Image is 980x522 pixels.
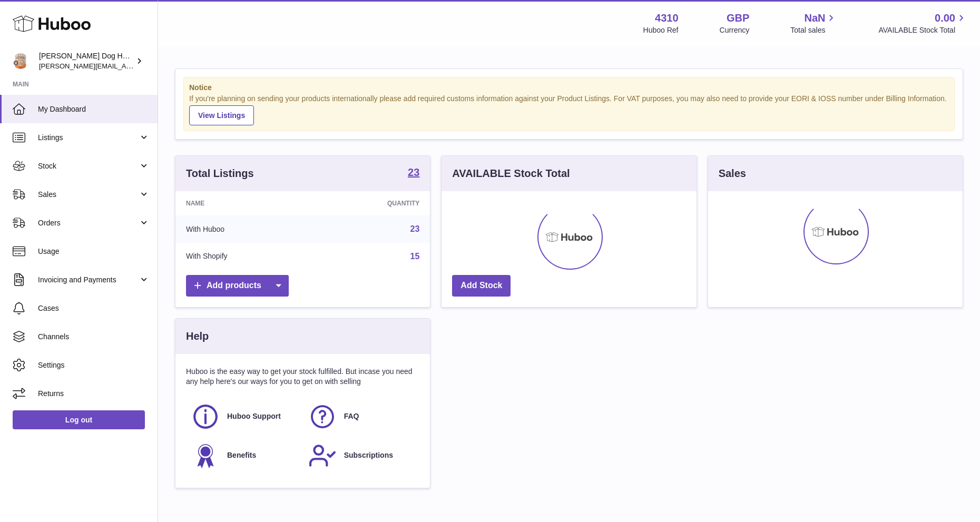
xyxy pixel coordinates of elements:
[727,11,749,25] strong: GBP
[189,105,254,125] a: View Listings
[344,411,359,421] span: FAQ
[38,218,139,228] span: Orders
[186,329,209,343] h3: Help
[13,410,145,429] a: Log out
[452,275,511,297] a: Add Stock
[39,51,134,71] div: [PERSON_NAME] Dog House
[38,275,139,285] span: Invoicing and Payments
[38,389,150,399] span: Returns
[452,166,570,181] h3: AVAILABLE Stock Total
[13,53,28,69] img: toby@hackneydoghouse.com
[227,450,256,460] span: Benefits
[804,11,825,25] span: NaN
[720,25,750,35] div: Currency
[191,441,298,470] a: Benefits
[189,94,949,125] div: If you're planning on sending your products internationally please add required customs informati...
[408,167,419,178] strong: 23
[408,167,419,180] a: 23
[186,166,254,181] h3: Total Listings
[410,252,420,261] a: 15
[227,411,281,421] span: Huboo Support
[878,25,967,35] span: AVAILABLE Stock Total
[878,11,967,35] a: 0.00 AVAILABLE Stock Total
[186,367,419,387] p: Huboo is the easy way to get your stock fulfilled. But incase you need any help here's our ways f...
[655,11,679,25] strong: 4310
[308,441,415,470] a: Subscriptions
[790,25,837,35] span: Total sales
[189,83,949,93] strong: Notice
[38,190,139,200] span: Sales
[38,332,150,342] span: Channels
[175,243,313,270] td: With Shopify
[344,450,393,460] span: Subscriptions
[175,191,313,215] th: Name
[38,303,150,313] span: Cases
[643,25,679,35] div: Huboo Ref
[38,133,139,143] span: Listings
[38,247,150,257] span: Usage
[191,402,298,431] a: Huboo Support
[410,224,420,233] a: 23
[39,62,211,70] span: [PERSON_NAME][EMAIL_ADDRESS][DOMAIN_NAME]
[38,104,150,114] span: My Dashboard
[719,166,746,181] h3: Sales
[935,11,955,25] span: 0.00
[308,402,415,431] a: FAQ
[38,360,150,370] span: Settings
[313,191,430,215] th: Quantity
[186,275,289,297] a: Add products
[790,11,837,35] a: NaN Total sales
[38,161,139,171] span: Stock
[175,215,313,243] td: With Huboo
